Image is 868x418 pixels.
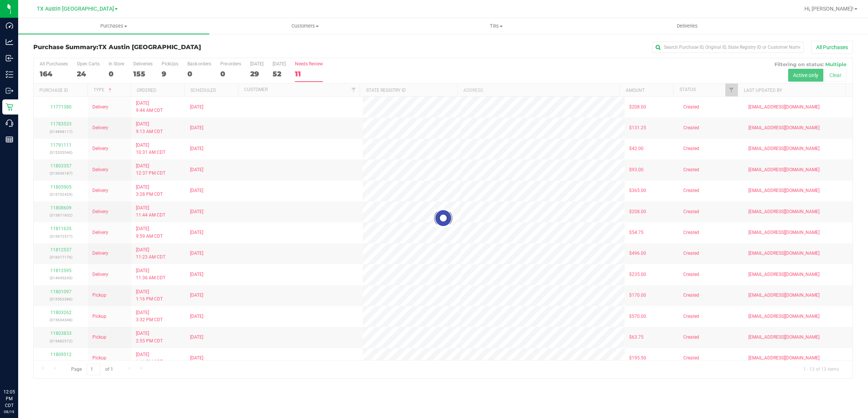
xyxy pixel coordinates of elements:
[804,6,854,12] span: Hi, [PERSON_NAME]!
[811,41,853,54] button: All Purchases
[6,38,13,46] inline-svg: Analytics
[400,18,592,34] a: Tills
[18,18,209,34] a: Purchases
[652,42,804,53] input: Search Purchase ID, Original ID, State Registry ID or Customer Name...
[3,389,15,409] p: 12:05 PM CDT
[210,23,400,29] span: Customers
[209,18,400,34] a: Customers
[33,44,307,51] h3: Purchase Summary:
[6,103,13,111] inline-svg: Retail
[98,43,201,51] span: TX Austin [GEOGRAPHIC_DATA]
[6,136,13,143] inline-svg: Reports
[18,23,209,29] span: Purchases
[3,409,15,415] p: 08/19
[37,6,114,12] span: TX Austin [GEOGRAPHIC_DATA]
[8,358,30,380] iframe: Resource center
[401,23,591,29] span: Tills
[6,54,13,62] inline-svg: Inbound
[6,22,13,29] inline-svg: Dashboard
[6,87,13,94] inline-svg: Outbound
[592,18,783,34] a: Deliveries
[6,71,13,78] inline-svg: Inventory
[667,23,708,29] span: Deliveries
[6,119,13,127] inline-svg: Call Center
